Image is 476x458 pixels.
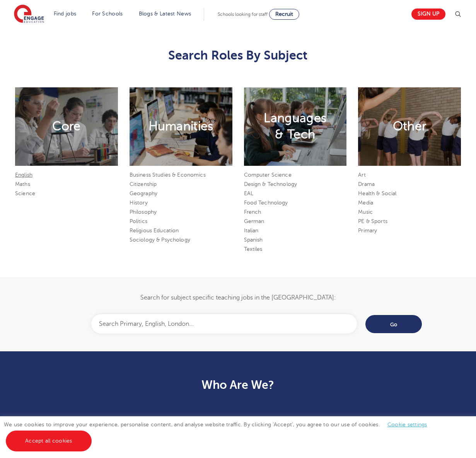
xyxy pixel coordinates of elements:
[52,118,80,135] h2: Core
[244,200,288,206] a: Food Technology
[130,228,179,233] a: Religious Education
[218,12,268,17] span: Schools looking for staff
[244,172,292,178] a: Computer Science
[54,11,77,17] a: Find jobs
[130,181,157,187] a: Citizenship
[358,228,377,233] a: Primary
[358,209,373,215] a: Music
[130,172,206,178] a: Business Studies & Economics
[15,172,32,178] a: English
[358,191,396,196] a: Health & Social
[130,200,148,206] a: History
[15,191,35,196] a: Science
[48,378,428,392] h2: Who Are We?
[92,11,123,17] a: For Schools
[139,11,191,17] a: Blogs & Latest News
[130,191,157,196] a: Geography
[6,431,92,451] a: Accept all cookies
[148,118,213,135] h2: Humanities
[411,9,445,20] a: Sign up
[244,246,263,252] a: Textiles
[365,314,423,334] input: Go
[15,293,461,303] p: Search for subject specific teaching jobs in the [GEOGRAPHIC_DATA]:
[4,422,435,444] span: We use cookies to improve your experience, personalise content, and analyse website traffic. By c...
[130,209,157,215] a: Philosophy
[244,228,259,233] a: Italian
[275,11,293,17] span: Recruit
[269,9,299,20] a: Recruit
[393,118,427,135] h2: Other
[130,218,147,224] a: Politics
[244,181,297,187] a: Design & Technology
[244,218,264,224] a: German
[14,5,44,24] img: Engage Education
[244,237,263,243] a: Spanish
[387,422,427,427] a: Cookie settings
[358,218,387,224] a: PE & Sports
[358,200,373,206] a: Media
[358,172,365,178] a: Art
[358,181,375,187] a: Drama
[15,181,30,187] a: Maths
[244,209,261,215] a: French
[264,110,326,143] h2: Languages & Tech
[130,237,190,243] a: Sociology & Psychology
[168,48,307,62] span: Search Roles By Subject
[244,191,253,196] a: EAL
